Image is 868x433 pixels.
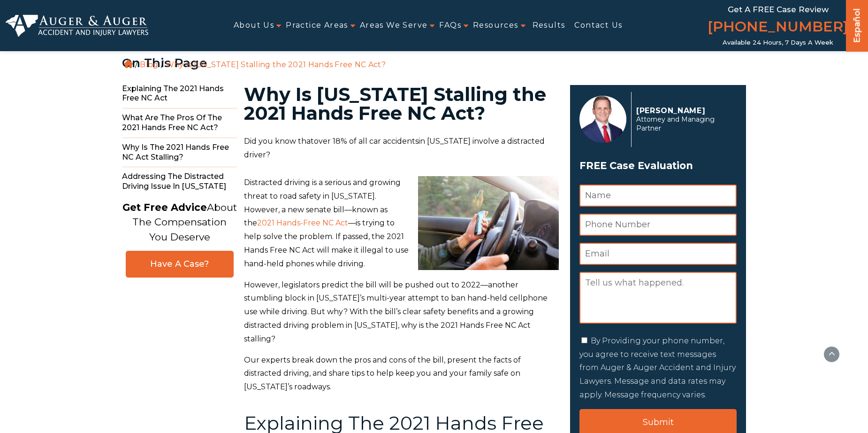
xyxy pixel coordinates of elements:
[473,15,518,36] a: Resources
[579,185,737,207] input: Name
[124,60,133,68] a: Home
[314,137,419,146] span: over 18% of all car accidents
[360,15,428,36] a: Areas We Serve
[122,138,237,168] span: Why is the 2021 Hands Free NC Act stalling?
[244,85,559,123] h1: Why Is [US_STATE] Stalling the 2021 Hands Free NC Act?
[122,79,237,109] span: Explaining the 2021 Hands Free NC Act
[579,96,626,143] img: Herbert Auger
[579,243,737,265] input: Email
[122,201,207,213] strong: Get Free Advice
[140,60,158,69] a: Blog
[723,39,833,46] span: Available 24 Hours, 7 Days a Week
[126,251,234,278] a: Have A Case?
[533,15,565,36] a: Results
[579,157,737,175] h3: FREE Case Evaluation
[579,336,736,399] label: By Providing your phone number, you agree to receive text messages from Auger & Auger Accident an...
[708,16,848,39] a: [PHONE_NUMBER]
[122,167,237,196] span: Addressing the distracted driving issue in [US_STATE]
[579,214,737,236] input: Phone Number
[122,108,237,138] span: What are the pros of the 2021 Hands Free NC Act?
[728,5,829,14] span: Get a FREE Case Review
[163,60,388,69] li: Why Is [US_STATE] Stalling the 2021 Hands Free NC Act?
[244,137,314,146] span: Did you know that
[244,356,521,392] span: Our experts break down the pros and cons of the bill, present the facts of distracted driving, an...
[823,346,840,363] button: scroll to up
[244,218,409,268] span: —is trying to help solve the problem. If passed, the 2021 Hands Free NC Act will make it illegal ...
[244,280,548,343] span: However, legislators predict the bill will be pushed out to 2022—another stumbling block in [US_S...
[574,15,622,36] a: Contact Us
[439,15,461,36] a: FAQs
[636,115,731,133] span: Attorney and Managing Partner
[418,176,559,270] img: man using a cell phone while driving
[244,178,401,227] span: Distracted driving is a serious and growing threat to road safety in [US_STATE]. However, a new s...
[636,106,731,115] p: [PERSON_NAME]
[234,15,274,36] a: About Us
[136,259,224,270] span: Have A Case?
[286,15,348,36] a: Practice Areas
[257,218,348,227] a: 2021 Hands-Free NC Act
[122,200,237,245] p: About The Compensation You Deserve
[6,15,148,37] img: Auger & Auger Accident and Injury Lawyers Logo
